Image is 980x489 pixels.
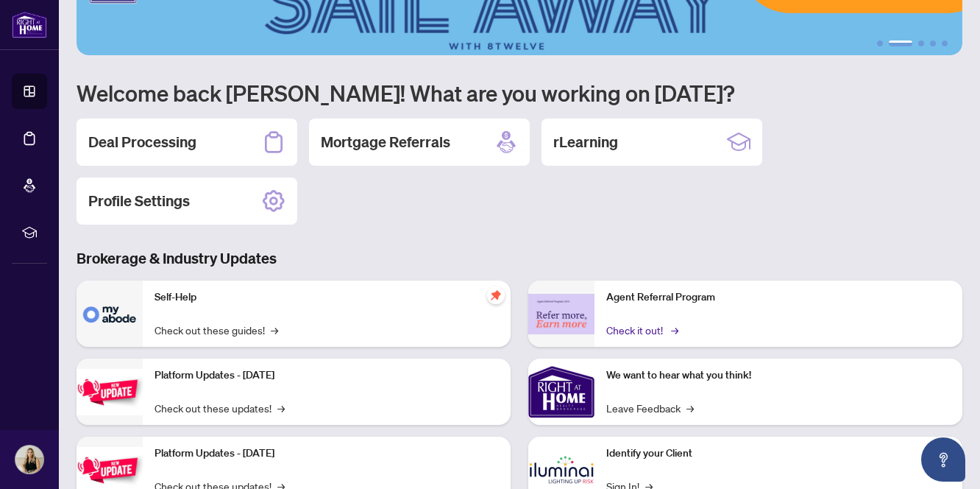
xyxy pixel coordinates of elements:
[942,41,948,46] button: 5
[77,248,962,269] h3: Brokerage & Industry Updates
[606,289,951,306] p: Agent Referral Program
[155,322,278,338] a: Check out these guides!→
[686,400,694,416] span: →
[155,289,499,306] p: Self-Help
[671,322,678,338] span: →
[921,437,965,482] button: Open asap
[487,286,505,304] span: pushpin
[889,41,912,46] button: 2
[155,400,285,416] a: Check out these updates!→
[528,359,594,425] img: We want to hear what you think!
[606,400,694,416] a: Leave Feedback→
[606,446,951,462] p: Identify your Client
[271,322,278,338] span: →
[930,41,936,46] button: 4
[77,369,143,415] img: Platform Updates - July 21, 2025
[155,367,499,384] p: Platform Updates - [DATE]
[277,400,285,416] span: →
[553,132,618,152] h2: rLearning
[12,11,47,38] img: logo
[528,294,594,334] img: Agent Referral Program
[877,41,883,46] button: 1
[321,132,450,152] h2: Mortgage Referrals
[88,132,196,152] h2: Deal Processing
[15,446,43,474] img: Profile Icon
[88,191,190,211] h2: Profile Settings
[155,446,499,462] p: Platform Updates - [DATE]
[606,322,676,338] a: Check it out!→
[606,367,951,384] p: We want to hear what you think!
[77,281,143,347] img: Self-Help
[77,79,962,107] h1: Welcome back [PERSON_NAME]! What are you working on [DATE]?
[918,41,924,46] button: 3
